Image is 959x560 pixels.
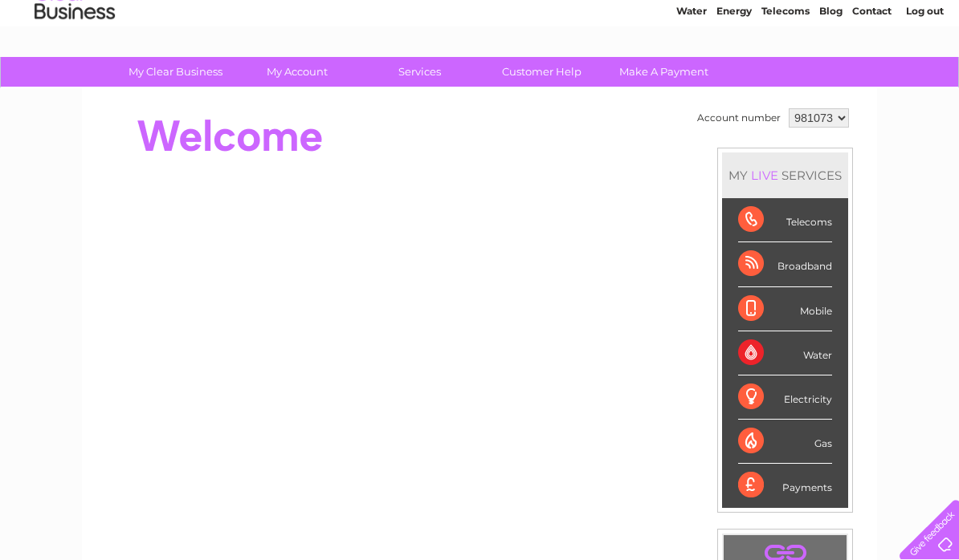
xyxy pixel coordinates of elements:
div: MY SERVICES [722,152,848,198]
div: Clear Business is a trading name of Verastar Limited (registered in [GEOGRAPHIC_DATA] No. 3667643... [101,9,860,78]
div: Water [738,331,832,375]
div: Broadband [738,242,832,286]
a: Energy [716,68,752,80]
a: Log out [906,68,944,80]
div: Mobile [738,287,832,331]
a: My Account [231,57,364,87]
img: logo.png [34,42,116,91]
div: Payments [738,464,832,507]
div: Gas [738,420,832,464]
a: 0333 014 3131 [656,8,767,28]
a: Customer Help [475,57,608,87]
a: Contact [852,68,892,80]
a: Telecoms [761,68,810,80]
a: Blog [819,68,843,80]
a: Make A Payment [598,57,730,87]
a: Services [353,57,486,87]
div: Electricity [738,375,832,420]
a: My Clear Business [109,57,242,87]
div: Telecoms [738,198,832,242]
a: Water [676,68,707,80]
div: LIVE [748,168,781,183]
td: Account number [693,104,785,132]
